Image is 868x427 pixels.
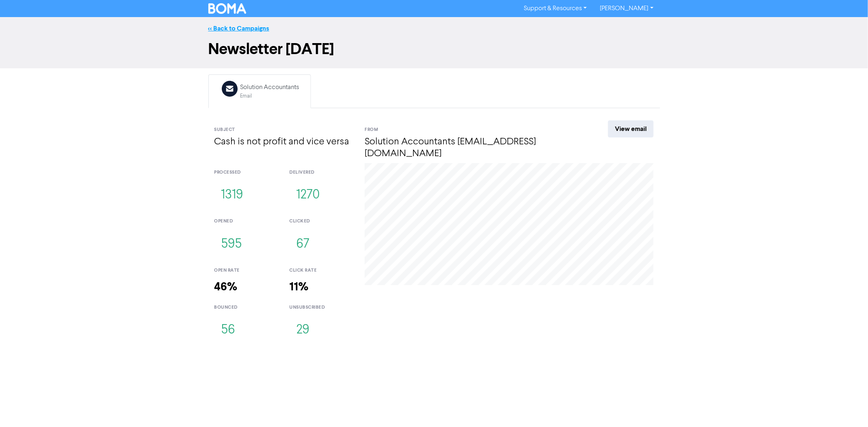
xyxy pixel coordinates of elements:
[827,388,868,427] iframe: Chat Widget
[208,24,269,33] a: << Back to Campaigns
[214,231,249,258] button: 595
[289,231,316,258] button: 67
[214,182,250,209] button: 1319
[208,3,247,14] img: BOMA Logo
[289,267,352,274] div: click rate
[214,280,238,294] strong: 46%
[593,2,660,15] a: [PERSON_NAME]
[289,218,352,225] div: clicked
[214,169,278,176] div: processed
[214,317,242,344] button: 56
[517,2,593,15] a: Support & Resources
[214,267,278,274] div: open rate
[214,136,353,148] h4: Cash is not profit and vice versa
[208,40,660,59] h1: Newsletter [DATE]
[289,304,352,311] div: unsubscribed
[289,317,316,344] button: 29
[214,218,278,225] div: opened
[289,169,352,176] div: delivered
[214,126,353,133] div: Subject
[289,280,308,294] strong: 11%
[608,120,654,137] a: View email
[241,83,300,92] div: Solution Accountants
[365,136,578,160] h4: Solution Accountants [EMAIL_ADDRESS][DOMAIN_NAME]
[365,126,578,133] div: From
[289,182,327,209] button: 1270
[214,304,278,311] div: bounced
[241,92,300,100] div: Email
